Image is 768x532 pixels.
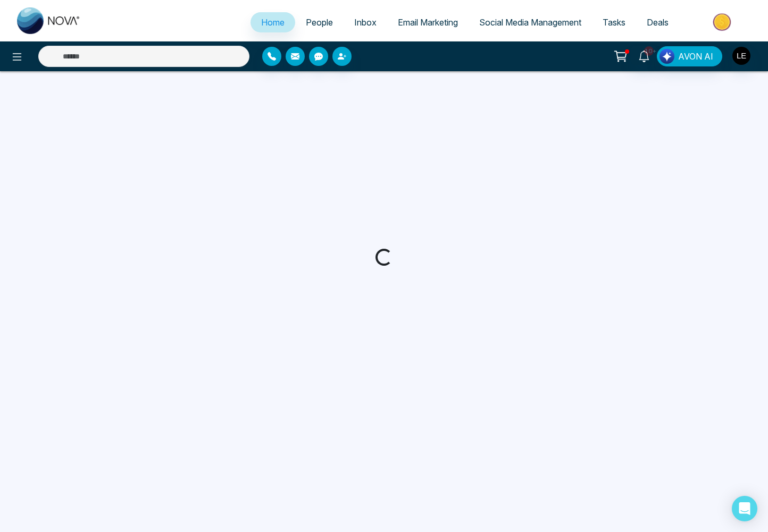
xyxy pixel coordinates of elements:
a: Social Media Management [469,12,592,32]
img: Nova CRM Logo [17,7,81,34]
span: Deals [647,17,669,28]
span: AVON AI [678,50,713,63]
a: People [295,12,344,32]
span: Home [261,17,285,28]
span: Social Media Management [479,17,581,28]
span: Tasks [603,17,625,28]
a: Email Marketing [387,12,469,32]
span: People [306,17,333,28]
span: 10+ [644,46,654,56]
div: Open Intercom Messenger [732,496,757,521]
a: Home [251,12,295,32]
img: User Avatar [732,47,750,65]
a: Deals [636,12,679,32]
span: Inbox [354,17,377,28]
a: 10+ [631,46,657,65]
a: Inbox [344,12,387,32]
button: AVON AI [657,46,722,66]
img: Lead Flow [660,49,674,64]
span: Email Marketing [398,17,458,28]
img: Market-place.gif [684,10,762,34]
a: Tasks [592,12,636,32]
